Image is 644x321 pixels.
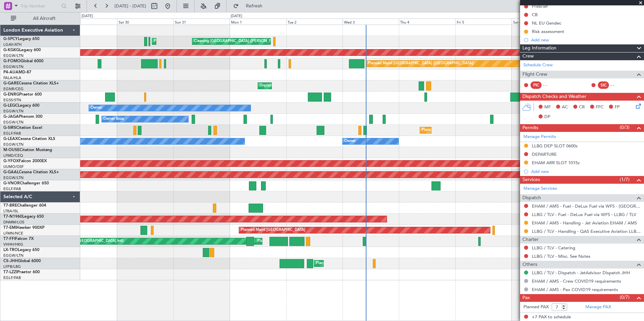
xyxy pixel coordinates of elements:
a: LLBG / TLV - Dispatch - JetAdvisor Dispatch JHH [532,270,630,276]
a: EGGW/LTN [3,253,24,258]
div: Planned Maint [GEOGRAPHIC_DATA] ([GEOGRAPHIC_DATA]) [422,125,528,135]
span: Permits [522,124,538,132]
a: T7-EMIHawker 900XP [3,226,44,230]
span: AC [562,104,568,111]
span: (1/7) [620,176,630,183]
div: Owner [344,136,356,146]
div: Sat 30 [117,19,173,25]
span: FP [615,104,620,111]
a: EHAM / AMS - Fuel - DeLux Fuel via WFS - [GEOGRAPHIC_DATA] / AMS [532,203,641,209]
a: EGGW/LTN [3,53,24,58]
a: LFPB/LBG [3,264,21,269]
div: Sun 31 [173,19,230,25]
span: CS-JHH [3,259,18,263]
a: G-GAALCessna Citation XLS+ [3,170,59,174]
a: LFMD/CEQ [3,153,23,158]
span: Dispatch [522,194,541,202]
span: All Aircraft [18,16,71,21]
div: - - [543,82,558,88]
a: Manage PAX [585,304,611,311]
a: P4-AUAMD-87 [3,70,31,74]
span: G-VNOR [3,181,20,185]
div: SIC [598,81,609,89]
div: [DATE] [231,13,242,19]
a: G-ENRGPraetor 600 [3,93,42,97]
a: UUMO/OSF [3,164,24,169]
a: LLBG / TLV - Catering [532,245,575,251]
a: FALA/HLA [3,75,21,80]
a: G-JAGAPhenom 300 [3,115,42,119]
a: EHAM / AMS - Pax COVID19 requirements [532,287,618,292]
div: Owner [91,103,102,113]
span: G-SIRS [3,126,16,130]
a: LLBG / TLV - Fuel - DeLux Fuel via WFS - LLBG / TLV [532,212,636,217]
span: LX-TRO [3,248,18,252]
div: DEPARTURE [532,151,557,157]
a: T7-BREChallenger 604 [3,204,46,208]
div: NL EU Gendec [532,20,561,26]
div: Owner Ibiza [103,114,124,124]
a: Manage Permits [523,134,556,140]
div: EHAM ARR SLOT 1015z [532,160,580,166]
span: FFC [596,104,604,111]
div: Cleaning [GEOGRAPHIC_DATA] ([PERSON_NAME] Intl) [194,36,289,46]
span: Charter [522,236,539,244]
a: T7-LZZIPraetor 600 [3,270,40,274]
a: Schedule Crew [523,62,553,69]
button: All Aircraft [7,13,73,24]
a: LGAV/ATH [3,42,22,47]
div: Unplanned Maint [PERSON_NAME] [260,81,321,91]
span: Crew [522,52,534,60]
a: G-LEAXCessna Citation XLS [3,137,55,141]
div: Thu 4 [399,19,455,25]
a: G-KGKGLegacy 600 [3,48,41,52]
a: LX-TROLegacy 650 [3,248,39,252]
a: VHHH/HKG [3,242,23,247]
a: G-LEGCLegacy 600 [3,104,39,108]
div: [DATE] [82,13,93,19]
a: EGSS/STN [3,98,21,103]
div: PIC [530,81,542,89]
div: Planned Maint [GEOGRAPHIC_DATA] ([GEOGRAPHIC_DATA]) [316,258,422,269]
div: Planned Maint [GEOGRAPHIC_DATA] ([GEOGRAPHIC_DATA] Intl) [257,236,370,246]
a: LTBA/ISL [3,209,19,214]
span: G-KGKG [3,48,19,52]
a: EGGW/LTN [3,175,24,180]
div: LLBG DEP SLOT 0600z [532,143,578,149]
button: Refresh [230,1,270,11]
div: Add new [531,169,641,174]
span: Services [522,176,540,184]
span: G-JAGA [3,115,19,119]
a: G-VNORChallenger 650 [3,181,49,185]
a: DNMM/LOS [3,220,24,225]
span: MF [544,104,551,111]
span: T7-BRE [3,204,17,208]
a: EGLF/FAB [3,131,21,136]
div: Tue 2 [286,19,343,25]
div: Risk assessment [532,29,564,34]
a: EHAM / AMS - Handling - Jet Aviation EHAM / AMS [532,220,637,226]
span: Dispatch Checks and Weather [522,93,586,101]
div: - - [611,82,626,88]
span: T7-LZZI [3,270,17,274]
div: Planned Maint [GEOGRAPHIC_DATA] ([GEOGRAPHIC_DATA]) [368,59,474,69]
a: G-SPCYLegacy 650 [3,37,39,41]
input: Trip Number [21,1,59,11]
span: (0/7) [620,294,630,301]
span: CR [579,104,585,111]
a: G-GARECessna Citation XLS+ [3,81,59,85]
a: LLBG / TLV - Handling - QAS Executive Aviation LLBG / TLV [532,228,641,234]
span: T7-EMI [3,226,17,230]
span: G-GARE [3,81,19,85]
span: G-YFOX [3,159,19,163]
span: DP [544,114,550,120]
div: Fri 5 [455,19,512,25]
div: Add new [531,37,641,43]
span: G-LEAX [3,137,18,141]
a: EGLF/FAB [3,275,21,280]
a: EGGW/LTN [3,64,24,69]
div: CB [532,12,538,17]
a: EGGW/LTN [3,109,24,114]
a: T7-N1960Legacy 650 [3,215,44,219]
span: +7 PAX to schedule [532,314,571,321]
